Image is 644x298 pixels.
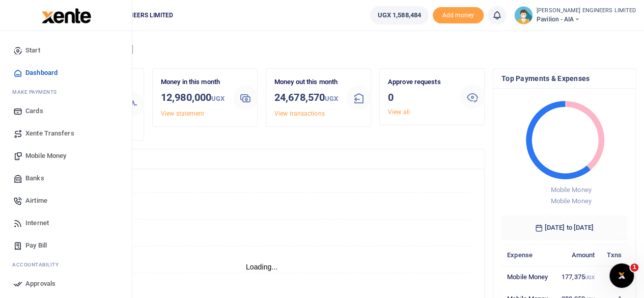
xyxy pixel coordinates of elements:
[20,261,59,268] span: countability
[8,234,124,257] a: Pay Bill
[8,145,124,167] a: Mobile Money
[25,45,40,56] span: Start
[366,6,433,24] li: Wallet ballance
[211,95,225,102] small: UGX
[501,215,627,240] h6: [DATE] to [DATE]
[161,90,225,106] h3: 12,980,000
[433,11,484,18] a: Add money
[25,128,74,139] span: Xente Transfers
[501,244,555,266] th: Expense
[161,77,225,88] p: Money in this month
[433,7,484,24] li: Toup your wallet
[8,122,124,145] a: Xente Transfers
[325,95,338,102] small: UGX
[600,266,627,288] td: 2
[25,240,47,251] span: Pay Bill
[550,197,591,205] span: Mobile Money
[25,68,58,78] span: Dashboard
[537,7,636,15] small: [PERSON_NAME] ENGINEERS LIMITED
[42,8,91,23] img: logo-large
[8,39,124,62] a: Start
[47,153,476,165] h4: Transactions Overview
[8,62,124,84] a: Dashboard
[388,77,452,88] p: Approve requests
[585,275,595,280] small: UGX
[630,263,638,272] span: 1
[501,73,627,84] h4: Top Payments & Expenses
[388,109,410,116] a: View all
[537,15,636,24] span: Pavilion - AIA
[555,266,600,288] td: 177,375
[246,263,278,271] text: Loading...
[8,167,124,189] a: Banks
[25,196,47,206] span: Airtime
[8,257,124,273] li: Ac
[378,10,421,20] span: UGX 1,588,484
[501,266,555,288] td: Mobile Money
[25,106,43,116] span: Cards
[8,84,124,100] li: M
[17,88,57,96] span: ake Payments
[8,189,124,212] a: Airtime
[8,273,124,295] a: Approvals
[274,77,339,88] p: Money out this month
[41,11,91,19] a: logo-small logo-large logo-large
[555,244,600,266] th: Amount
[550,186,591,194] span: Mobile Money
[600,244,627,266] th: Txns
[388,90,452,105] h3: 0
[609,263,634,288] iframe: Intercom live chat
[25,218,49,228] span: Internet
[8,100,124,122] a: Cards
[370,6,429,24] a: UGX 1,588,484
[274,110,325,117] a: View transactions
[514,6,636,24] a: profile-user [PERSON_NAME] ENGINEERS LIMITED Pavilion - AIA
[25,279,55,289] span: Approvals
[25,173,44,183] span: Banks
[25,151,66,161] span: Mobile Money
[8,212,124,234] a: Internet
[39,44,636,55] h4: Hello [PERSON_NAME]
[274,90,339,106] h3: 24,678,570
[514,6,533,24] img: profile-user
[161,110,204,117] a: View statement
[433,7,484,24] span: Add money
